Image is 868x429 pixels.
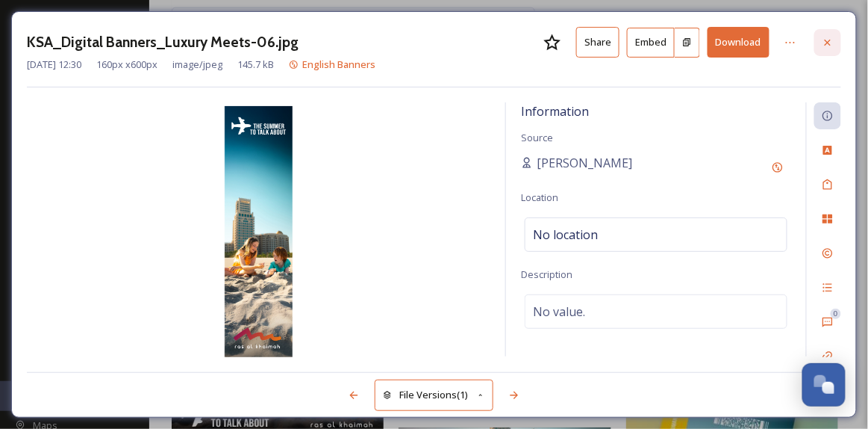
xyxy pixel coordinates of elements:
[576,27,619,58] button: Share
[533,303,585,321] span: No value.
[96,58,157,72] span: 160 px x 600 px
[27,58,81,72] span: [DATE] 12:30
[831,309,841,319] div: 0
[521,103,589,120] span: Information
[708,27,769,58] button: Download
[521,268,572,281] span: Description
[302,58,375,71] span: English Banners
[237,58,274,72] span: 145.7 kB
[375,380,494,410] button: File Versions(1)
[27,106,490,360] img: KSA_Digital%20Banners_Luxury%20Meets-06.jpg
[533,226,598,244] span: No location
[172,58,222,72] span: image/jpeg
[521,191,558,204] span: Location
[521,131,553,144] span: Source
[802,363,846,407] button: Open Chat
[537,154,632,172] span: [PERSON_NAME]
[627,28,675,58] button: Embed
[27,31,299,53] h3: KSA_Digital Banners_Luxury Meets-06.jpg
